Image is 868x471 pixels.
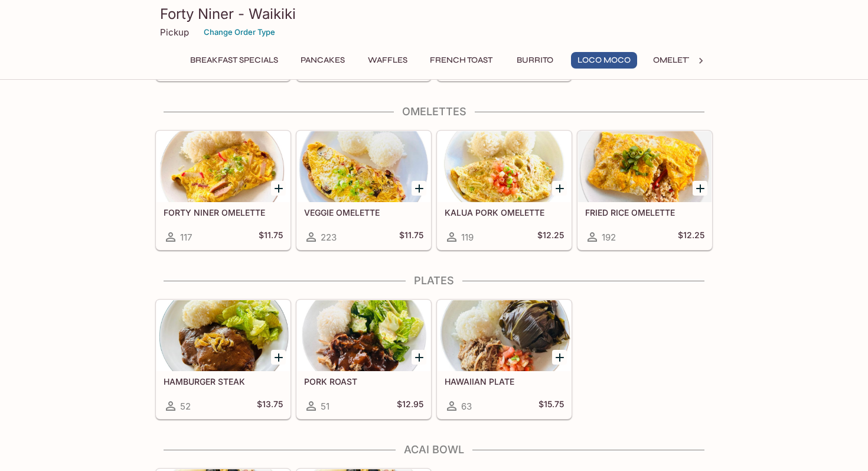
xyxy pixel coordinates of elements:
button: Add HAMBURGER STEAK [271,350,286,365]
span: 192 [602,232,616,243]
a: HAWAIIAN PLATE63$15.75 [437,300,572,419]
span: 119 [461,232,474,243]
h5: $12.25 [678,230,704,244]
a: FRIED RICE OMELETTE192$12.25 [577,131,712,250]
a: PORK ROAST51$12.95 [296,300,431,419]
button: Change Order Type [198,23,280,41]
button: Breakfast Specials [184,52,285,69]
h3: Forty Niner - Waikiki [160,5,708,23]
button: Add FORTY NINER OMELETTE [271,181,286,196]
button: Add PORK ROAST [412,350,426,365]
h5: $15.75 [539,399,564,413]
h5: $11.75 [259,230,283,244]
a: VEGGIE OMELETTE223$11.75 [296,131,431,250]
button: French Toast [423,52,499,69]
div: KALUA PORK OMELETTE [438,131,571,202]
button: Burrito [508,52,562,69]
h5: $13.75 [257,399,283,413]
button: Add KALUA PORK OMELETTE [552,181,567,196]
h5: FORTY NINER OMELETTE [164,207,283,217]
a: KALUA PORK OMELETTE119$12.25 [437,131,572,250]
h5: $12.25 [537,230,564,244]
h5: VEGGIE OMELETTE [304,207,423,217]
div: FRIED RICE OMELETTE [578,131,712,202]
button: Loco Moco [571,52,637,69]
div: PORK ROAST [297,300,430,371]
button: Pancakes [294,52,351,69]
span: 51 [321,401,329,412]
h5: $12.95 [397,399,423,413]
button: Add VEGGIE OMELETTE [412,181,426,196]
h4: Acai Bowl [155,443,713,456]
span: 117 [180,232,192,243]
h5: PORK ROAST [304,376,423,386]
h5: FRIED RICE OMELETTE [585,207,704,217]
h4: Omelettes [155,105,713,118]
h4: Plates [155,274,713,287]
h5: HAWAIIAN PLATE [445,376,564,386]
button: Waffles [361,52,414,69]
button: Add FRIED RICE OMELETTE [693,181,707,196]
button: Add HAWAIIAN PLATE [552,350,567,365]
a: FORTY NINER OMELETTE117$11.75 [156,131,291,250]
h5: $11.75 [399,230,423,244]
h5: HAMBURGER STEAK [164,376,283,386]
span: 63 [461,401,472,412]
div: HAWAIIAN PLATE [438,300,571,371]
h5: KALUA PORK OMELETTE [445,207,564,217]
div: VEGGIE OMELETTE [297,131,430,202]
div: FORTY NINER OMELETTE [156,131,290,202]
a: HAMBURGER STEAK52$13.75 [156,300,291,419]
span: 52 [180,401,191,412]
div: HAMBURGER STEAK [156,300,290,371]
span: 223 [321,232,337,243]
button: Omelettes [647,52,709,69]
p: Pickup [160,27,189,38]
